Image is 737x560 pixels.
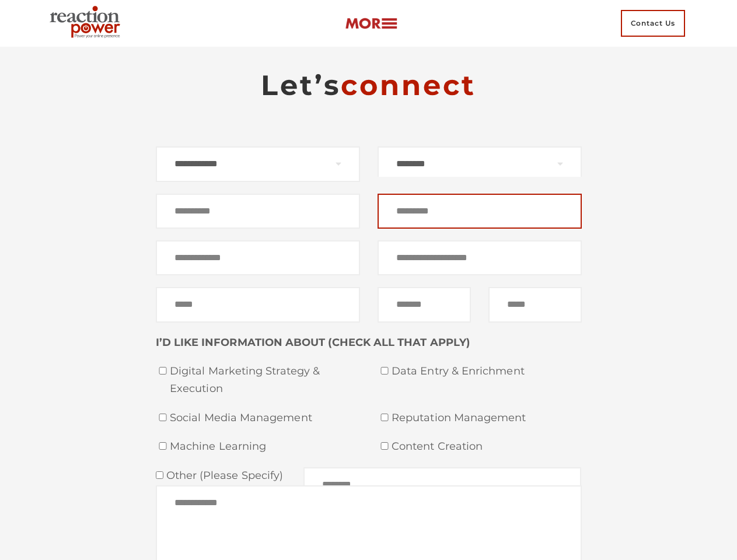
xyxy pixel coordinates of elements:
span: Contact Us [621,10,685,37]
img: more-btn.png [345,17,397,30]
img: Executive Branding | Personal Branding Agency [45,2,130,44]
span: Digital Marketing Strategy & Execution [170,363,360,397]
span: Data Entry & Enrichment [392,363,582,380]
span: Social Media Management [170,409,360,427]
span: Other (please specify) [163,469,284,482]
span: Machine Learning [170,438,360,456]
h2: Let’s [156,68,582,103]
strong: I’D LIKE INFORMATION ABOUT (CHECK ALL THAT APPLY) [156,336,470,349]
span: connect [341,68,476,102]
span: Content Creation [392,438,582,456]
span: Reputation Management [392,409,582,427]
